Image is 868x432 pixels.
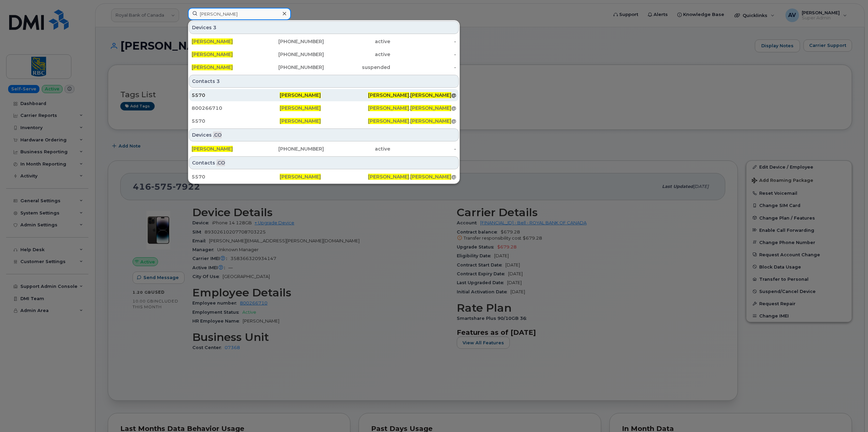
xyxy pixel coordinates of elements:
[324,145,390,152] div: active
[192,146,233,152] span: [PERSON_NAME]
[324,51,390,58] div: active
[390,38,456,45] div: -
[258,51,324,58] div: [PHONE_NUMBER]
[189,128,459,141] div: Devices
[192,173,280,180] div: 5570
[189,156,459,169] div: Contacts
[192,118,280,124] div: 5570
[368,92,409,98] span: [PERSON_NAME]
[390,51,456,58] div: -
[280,118,321,124] span: [PERSON_NAME]
[410,92,451,98] span: [PERSON_NAME]
[390,145,456,152] div: -
[189,35,459,48] a: [PERSON_NAME][PHONE_NUMBER]active-
[324,64,390,71] div: suspended
[368,105,456,111] div: . @[DOMAIN_NAME]
[216,78,220,85] span: 3
[368,92,456,99] div: . @[PERSON_NAME][DOMAIN_NAME]
[189,102,459,114] a: 800266710[PERSON_NAME][PERSON_NAME].[PERSON_NAME]@[DOMAIN_NAME]
[280,92,321,98] span: [PERSON_NAME]
[189,21,459,34] div: Devices
[192,38,233,45] span: [PERSON_NAME]
[280,105,321,111] span: [PERSON_NAME]
[368,118,456,124] div: . @[PERSON_NAME][DOMAIN_NAME]
[368,105,409,111] span: [PERSON_NAME]
[258,64,324,71] div: [PHONE_NUMBER]
[280,174,321,180] span: [PERSON_NAME]
[390,64,456,71] div: -
[189,89,459,101] a: 5570[PERSON_NAME][PERSON_NAME].[PERSON_NAME]@[PERSON_NAME][DOMAIN_NAME]
[324,38,390,45] div: active
[192,92,280,99] div: 5570
[368,174,409,180] span: [PERSON_NAME]
[192,51,233,57] span: [PERSON_NAME]
[213,132,222,138] span: .CO
[192,105,280,111] div: 800266710
[189,115,459,127] a: 5570[PERSON_NAME][PERSON_NAME].[PERSON_NAME]@[PERSON_NAME][DOMAIN_NAME]
[213,24,216,31] span: 3
[192,64,233,70] span: [PERSON_NAME]
[410,105,451,111] span: [PERSON_NAME]
[368,118,409,124] span: [PERSON_NAME]
[189,75,459,88] div: Contacts
[189,48,459,61] a: [PERSON_NAME][PHONE_NUMBER]active-
[189,61,459,73] a: [PERSON_NAME][PHONE_NUMBER]suspended-
[189,143,459,155] a: [PERSON_NAME][PHONE_NUMBER]active-
[410,118,451,124] span: [PERSON_NAME]
[368,173,456,180] div: . @[PERSON_NAME][DOMAIN_NAME]
[258,38,324,45] div: [PHONE_NUMBER]
[189,171,459,183] a: 5570[PERSON_NAME][PERSON_NAME].[PERSON_NAME]@[PERSON_NAME][DOMAIN_NAME]
[216,159,225,166] span: .CO
[410,174,451,180] span: [PERSON_NAME]
[258,145,324,152] div: [PHONE_NUMBER]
